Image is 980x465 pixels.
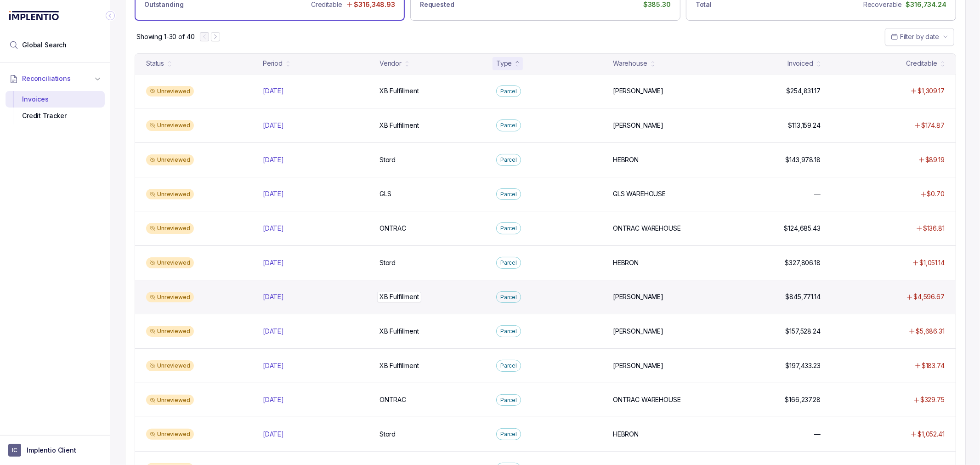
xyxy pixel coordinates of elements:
[146,360,194,371] div: Unreviewed
[380,86,419,96] p: XB Fulfillment
[613,155,639,164] p: HEBRON
[380,224,406,233] p: ONTRAC
[814,430,821,439] p: —
[927,189,945,198] p: $0.70
[146,326,194,337] div: Unreviewed
[263,121,284,130] p: [DATE]
[263,361,284,370] p: [DATE]
[380,361,419,370] p: XB Fulfillment
[6,89,105,126] div: Reconciliations
[13,108,97,124] div: Credit Tracker
[900,33,939,40] span: Filter by date
[787,59,813,68] div: Invoiced
[380,155,396,164] p: Stord
[136,32,194,41] p: Showing 1-30 of 40
[891,32,939,41] search: Date Range Picker
[785,258,821,267] p: $327,806.18
[6,68,105,89] button: Reconciliations
[786,155,821,164] p: $143,978.18
[786,327,821,336] p: $157,528.24
[906,59,937,68] div: Creditable
[263,224,284,233] p: [DATE]
[263,327,284,336] p: [DATE]
[613,292,663,301] p: [PERSON_NAME]
[784,224,821,233] p: $124,685.43
[787,86,821,96] p: $254,831.17
[500,258,517,267] p: Parcel
[613,395,681,404] p: ONTRAC WAREHOUSE
[146,120,194,131] div: Unreviewed
[105,10,116,21] div: Collapse Icon
[27,446,76,455] p: Implentio Client
[146,292,194,303] div: Unreviewed
[263,430,284,439] p: [DATE]
[788,121,821,130] p: $113,159.24
[500,361,517,370] p: Parcel
[211,32,220,41] button: Next Page
[500,430,517,439] p: Parcel
[500,327,517,336] p: Parcel
[500,396,517,405] p: Parcel
[613,224,681,233] p: ONTRAC WAREHOUSE
[146,395,194,406] div: Unreviewed
[263,292,284,301] p: [DATE]
[500,224,517,233] p: Parcel
[922,361,945,370] p: $183.74
[885,28,954,45] button: Date Range Picker
[923,224,945,233] p: $136.81
[380,395,406,404] p: ONTRAC
[925,155,945,164] p: $89.19
[613,59,647,68] div: Warehouse
[8,444,21,457] span: User initials
[263,395,284,404] p: [DATE]
[263,258,284,267] p: [DATE]
[146,223,194,234] div: Unreviewed
[380,121,419,130] p: XB Fulfillment
[786,292,821,301] p: $845,771.14
[500,155,517,164] p: Parcel
[920,395,945,404] p: $329.75
[918,86,945,96] p: $1,309.17
[786,361,821,370] p: $197,433.23
[22,40,67,50] span: Global Search
[8,444,102,457] button: User initialsImplentio Client
[613,327,663,336] p: [PERSON_NAME]
[613,430,639,439] p: HEBRON
[918,430,945,439] p: $1,052.41
[146,59,164,68] div: Status
[380,430,396,439] p: Stord
[500,190,517,199] p: Parcel
[613,121,663,130] p: [PERSON_NAME]
[496,59,512,68] div: Type
[263,86,284,96] p: [DATE]
[146,189,194,200] div: Unreviewed
[263,59,283,68] div: Period
[921,121,945,130] p: $174.87
[613,361,663,370] p: [PERSON_NAME]
[919,258,945,267] p: $1,051.14
[263,155,284,164] p: [DATE]
[380,258,396,267] p: Stord
[500,87,517,96] p: Parcel
[380,189,391,198] p: GLS
[500,293,517,302] p: Parcel
[146,257,194,268] div: Unreviewed
[814,189,821,198] p: —
[913,292,945,301] p: $4,596.67
[380,327,419,336] p: XB Fulfillment
[22,74,71,83] span: Reconciliations
[146,429,194,440] div: Unreviewed
[377,292,421,302] p: XB Fulfillment
[13,91,97,108] div: Invoices
[916,327,945,336] p: $5,686.31
[136,32,194,41] div: Remaining page entries
[613,86,663,96] p: [PERSON_NAME]
[613,189,666,198] p: GLS WAREHOUSE
[785,395,821,404] p: $166,237.28
[263,189,284,198] p: [DATE]
[146,86,194,97] div: Unreviewed
[613,258,639,267] p: HEBRON
[500,121,517,130] p: Parcel
[146,154,194,165] div: Unreviewed
[380,59,402,68] div: Vendor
